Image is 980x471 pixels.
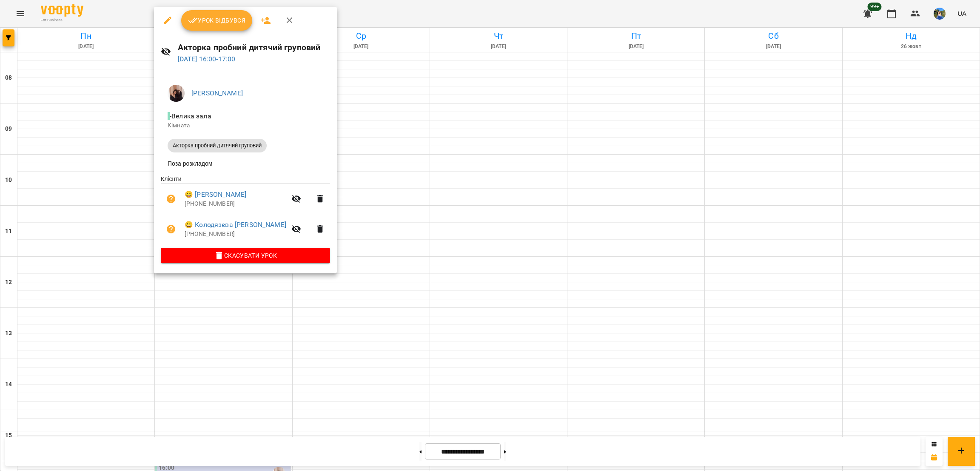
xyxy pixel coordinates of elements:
p: Кімната [168,121,323,130]
span: - Велика зала [168,112,213,120]
a: 😀 Колодязєва [PERSON_NAME] [185,220,286,230]
p: [PHONE_NUMBER] [185,200,286,208]
button: Візит ще не сплачено. Додати оплату? [161,189,181,209]
ul: Клієнти [161,175,330,247]
span: Скасувати Урок [168,250,323,261]
span: Урок відбувся [188,15,246,26]
button: Візит ще не сплачено. Додати оплату? [161,219,181,239]
a: [PERSON_NAME] [191,89,243,97]
a: [DATE] 16:00-17:00 [178,55,236,63]
span: Акторка пробний дитячий груповий [168,142,267,149]
button: Урок відбувся [181,10,253,31]
h6: Акторка пробний дитячий груповий [178,41,330,54]
li: Поза розкладом [161,156,330,171]
button: Скасувати Урок [161,248,330,263]
a: 😀 [PERSON_NAME] [185,190,246,200]
img: 89e63bc252bc466c5e1c7443785f9148.jpg [168,85,185,102]
p: [PHONE_NUMBER] [185,230,286,238]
